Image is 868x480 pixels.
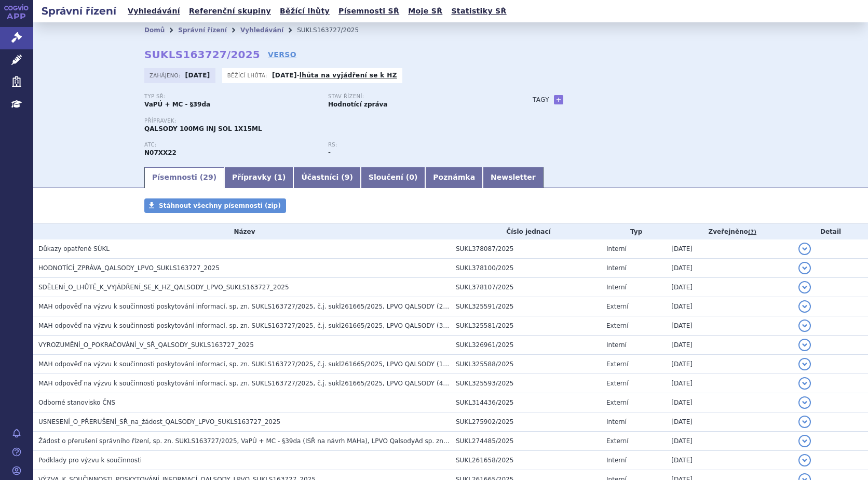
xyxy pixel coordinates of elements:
span: 29 [203,173,213,181]
td: SUKL378107/2025 [451,278,601,297]
span: Externí [606,303,628,310]
a: Referenční skupiny [186,4,274,18]
button: detail [798,319,811,332]
button: detail [798,243,811,255]
button: detail [798,358,811,370]
span: MAH odpověď na výzvu k součinnosti poskytování informací, sp. zn. SUKLS163727/2025, č.j. sukl2616... [38,303,482,310]
span: Odborné stanovisko ČNS [38,399,115,406]
span: QALSODY 100MG INJ SOL 1X15ML [144,125,262,132]
td: SUKL325588/2025 [451,355,601,374]
span: HODNOTÍCÍ_ZPRÁVA_QALSODY_LPVO_SUKLS163727_2025 [38,264,220,272]
span: Externí [606,437,628,445]
td: SUKL325591/2025 [451,297,601,316]
a: Vyhledávání [240,26,283,34]
td: SUKL378100/2025 [451,259,601,278]
span: Interní [606,264,627,272]
button: detail [798,435,811,447]
td: [DATE] [666,374,793,393]
a: Písemnosti SŘ [335,4,402,18]
button: detail [798,300,811,313]
td: [DATE] [666,239,793,259]
li: SUKLS163727/2025 [297,22,372,38]
button: detail [798,281,811,294]
strong: - [328,149,331,156]
td: [DATE] [666,412,793,432]
span: Důkazy opatřené SÚKL [38,245,110,252]
span: Interní [606,457,627,464]
td: [DATE] [666,451,793,470]
span: Interní [606,284,627,291]
span: Interní [606,245,627,252]
a: Domů [144,26,165,34]
a: Správní řízení [178,26,227,34]
a: Stáhnout všechny písemnosti (zip) [144,198,286,213]
td: SUKL326961/2025 [451,336,601,355]
td: [DATE] [666,355,793,374]
span: MAH odpověď na výzvu k součinnosti poskytování informací, sp. zn. SUKLS163727/2025, č.j. sukl2616... [38,361,648,368]
td: [DATE] [666,278,793,297]
strong: TOFERSEN [144,149,177,156]
td: [DATE] [666,259,793,278]
span: MAH odpověď na výzvu k součinnosti poskytování informací, sp. zn. SUKLS163727/2025, č.j. sukl2616... [38,380,648,387]
h3: Tagy [533,94,549,106]
td: [DATE] [666,393,793,412]
a: Newsletter [483,167,544,188]
td: SUKL275902/2025 [451,412,601,432]
a: Poznámka [425,167,483,188]
th: Zveřejněno [666,224,793,239]
a: Přípravky (1) [224,167,293,188]
span: 1 [277,173,282,181]
p: Typ SŘ: [144,94,318,100]
span: Externí [606,322,628,329]
a: Běžící lhůty [277,4,333,18]
span: Stáhnout všechny písemnosti (zip) [159,202,281,209]
td: [DATE] [666,297,793,316]
td: [DATE] [666,432,793,451]
span: SDĚLENÍ_O_LHŮTĚ_K_VYJÁDŘENÍ_SE_K_HZ_QALSODY_LPVO_SUKLS163727_2025 [38,284,289,291]
a: Moje SŘ [405,4,445,18]
button: detail [798,454,811,466]
td: [DATE] [666,316,793,336]
span: Žádost o přerušení správního řízení, sp. zn. SUKLS163727/2025, VaPÚ + MC - §39da (ISŘ na návrh MA... [38,437,509,445]
a: Sloučení (0) [361,167,425,188]
button: detail [798,377,811,390]
span: 9 [345,173,350,181]
button: detail [798,416,811,428]
a: VERSO [268,49,296,60]
button: detail [798,396,811,409]
strong: [DATE] [272,72,297,79]
strong: [DATE] [185,72,210,79]
td: SUKL325593/2025 [451,374,601,393]
span: Zahájeno: [150,71,182,79]
strong: SUKLS163727/2025 [144,48,260,61]
a: Vyhledávání [125,4,183,18]
a: Písemnosti (29) [144,167,224,188]
span: Externí [606,361,628,368]
td: SUKL325581/2025 [451,316,601,336]
span: VYROZUMĚNÍ_O_POKRAČOVÁNÍ_V_SŘ_QALSODY_SUKLS163727_2025 [38,341,254,349]
td: SUKL314436/2025 [451,393,601,412]
span: Interní [606,341,627,349]
th: Název [33,224,451,239]
button: detail [798,339,811,351]
abbr: (?) [748,229,756,236]
span: Externí [606,380,628,387]
p: Přípravek: [144,118,512,124]
span: MAH odpověď na výzvu k součinnosti poskytování informací, sp. zn. SUKLS163727/2025, č.j. sukl2616... [38,322,482,329]
span: Běžící lhůta: [227,71,269,79]
a: Účastníci (9) [293,167,360,188]
td: SUKL274485/2025 [451,432,601,451]
td: SUKL378087/2025 [451,239,601,259]
a: lhůta na vyjádření se k HZ [300,72,397,79]
th: Číslo jednací [451,224,601,239]
p: - [272,71,397,79]
td: [DATE] [666,336,793,355]
a: + [554,95,563,104]
h2: Správní řízení [33,4,125,18]
span: Externí [606,399,628,406]
p: Stav řízení: [328,94,501,100]
span: Podklady pro výzvu k součinnosti [38,457,142,464]
a: Statistiky SŘ [448,4,509,18]
span: USNESENÍ_O_PŘERUŠENÍ_SŘ_na_žádost_QALSODY_LPVO_SUKLS163727_2025 [38,418,280,425]
span: 0 [409,173,414,181]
